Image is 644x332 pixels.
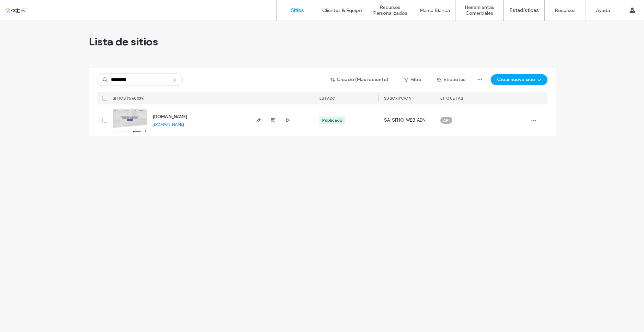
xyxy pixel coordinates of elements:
[113,96,145,101] span: SITIOS (1/60039)
[397,74,428,85] button: Filtro
[491,74,547,85] button: Crear nuevo sitio
[431,74,472,85] button: Etiquetas
[324,74,395,85] button: Creado (Más reciente)
[319,96,336,101] span: ESTADO
[366,4,414,16] label: Recursos Personalizados
[596,8,610,13] label: Ayuda
[443,117,450,123] span: API
[322,117,342,123] div: Publicado
[509,7,539,13] label: Estadísticas
[420,8,450,13] label: Marca Blanca
[291,7,304,13] label: Sitios
[455,4,503,16] label: Herramientas Comerciales
[384,117,426,124] span: SA_SITIO_WEB_ADN
[152,114,187,119] a: [DOMAIN_NAME]
[440,96,463,101] span: ETIQUETAS
[322,8,362,13] label: Clientes & Equipo
[384,96,411,101] span: Suscripción
[152,122,184,127] a: [DOMAIN_NAME]
[89,35,158,48] span: Lista de sitios
[555,8,576,13] label: Recursos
